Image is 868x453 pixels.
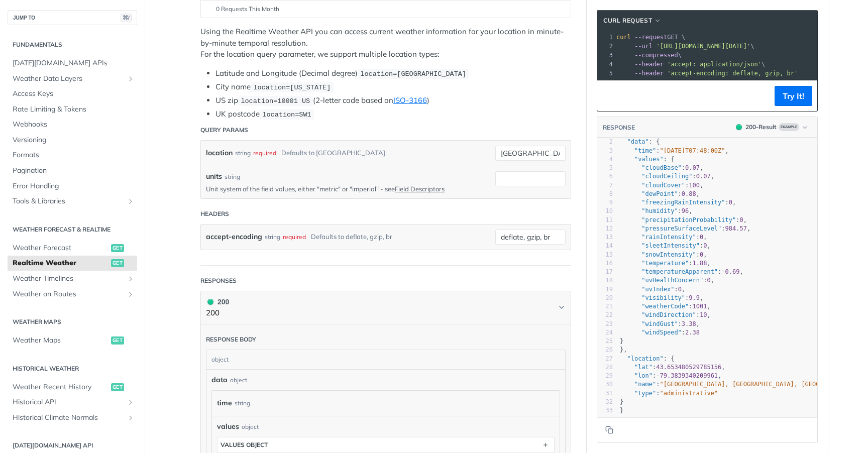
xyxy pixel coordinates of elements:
a: Weather Data LayersShow subpages for Weather Data Layers [8,71,137,86]
span: Webhooks [13,120,135,130]
a: ISO-3166 [393,95,427,105]
span: 3.38 [682,320,696,327]
div: string [265,230,280,244]
label: location [206,146,233,160]
span: Weather Recent History [13,382,108,392]
span: : , [620,303,711,310]
span: - [656,372,660,379]
span: "freezingRainIntensity" [641,199,725,206]
p: Unit system of the field values, either "metric" or "imperial" - see [206,184,480,193]
div: string [235,146,251,160]
span: Weather Maps [13,335,108,346]
span: : , [620,286,685,293]
a: Historical Climate NormalsShow subpages for Historical Climate Normals [8,410,137,425]
a: Formats [8,148,137,163]
span: 0 [729,199,732,206]
span: \ [616,43,754,50]
span: : , [620,199,736,206]
span: 96 [682,207,689,214]
span: "type" [634,390,656,397]
span: "cloudCover" [641,182,685,189]
span: : { [620,156,674,163]
span: } [620,337,623,345]
div: object [206,350,563,369]
span: location=[GEOGRAPHIC_DATA] [360,70,466,78]
button: 200 200200 [206,296,566,319]
span: Historical API [13,397,124,407]
div: 11 [597,216,613,224]
span: ⌘/ [121,14,132,22]
span: 'accept: application/json' [667,61,762,68]
span: Rate Limiting & Tokens [13,104,135,115]
span: } [620,398,623,405]
div: 32 [597,398,613,406]
span: : , [620,164,703,171]
div: string [235,396,250,410]
span: : , [620,277,714,284]
div: string [225,172,240,181]
button: 200200-ResultExample [731,122,812,132]
span: "lon" [634,372,653,379]
span: \ [616,61,765,68]
button: Show subpages for Weather on Routes [127,290,135,298]
span: : , [620,320,700,327]
span: --request [634,34,667,41]
p: Using the Realtime Weather API you can access current weather information for your location in mi... [200,26,571,60]
button: Show subpages for Historical Climate Normals [127,414,135,422]
div: 5 [597,69,614,78]
label: units [206,171,222,182]
span: 0.69 [725,268,740,275]
div: 25 [597,337,613,346]
span: : { [620,355,674,362]
span: 0 [703,242,707,249]
span: : , [620,364,725,371]
span: GET \ [616,34,685,41]
span: : , [620,182,703,189]
span: "rainIntensity" [641,234,696,241]
div: 2 [597,42,614,51]
div: 200 - Result [745,123,777,132]
div: 7 [597,181,613,190]
span: 43.653480529785156 [656,364,721,371]
span: "windDirection" [641,311,696,318]
div: Defaults to [GEOGRAPHIC_DATA] [281,146,385,160]
svg: Chevron [558,303,566,311]
span: Historical Climate Normals [13,413,124,423]
span: : , [620,260,711,267]
span: Tools & Libraries [13,196,124,206]
a: Weather on RoutesShow subpages for Weather on Routes [8,287,137,302]
span: "time" [634,147,656,154]
div: 200 [206,296,229,307]
span: \ [616,52,682,59]
span: "sleetIntensity" [641,242,700,249]
span: --compressed [634,52,678,59]
span: 0.88 [682,190,696,197]
span: Weather Forecast [13,243,108,253]
div: 16 [597,259,613,268]
div: 33 [597,406,613,415]
button: Show subpages for Historical API [127,398,135,406]
div: 31 [597,389,613,398]
div: object [242,422,259,431]
a: Weather TimelinesShow subpages for Weather Timelines [8,271,137,286]
span: : [620,329,700,336]
span: "temperatureApparent" [641,268,718,275]
span: get [111,244,124,252]
span: 100 [689,182,700,189]
div: 30 [597,380,613,389]
div: 5 [597,164,613,172]
span: 0 [678,286,682,293]
span: "windGust" [641,320,678,327]
span: "dewPoint" [641,190,678,197]
a: Realtime Weatherget [8,256,137,271]
div: values object [221,441,268,448]
div: 18 [597,276,613,285]
div: 3 [597,51,614,60]
div: Response body [206,335,256,344]
span: 2.38 [685,329,700,336]
a: Error Handling [8,179,137,194]
span: : , [620,207,693,214]
div: 23 [597,320,613,328]
li: US zip (2-letter code based on ) [215,95,571,106]
div: 28 [597,363,613,372]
